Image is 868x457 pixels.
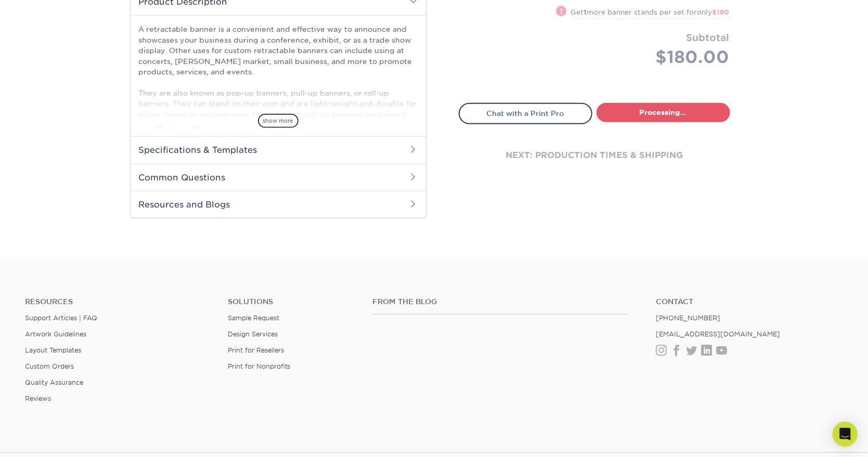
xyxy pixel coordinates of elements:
[597,103,730,122] a: Processing...
[131,164,426,191] h2: Common Questions
[656,314,720,322] a: [PHONE_NUMBER]
[25,395,51,402] a: Reviews
[25,362,74,370] a: Custom Orders
[656,330,780,338] a: [EMAIL_ADDRESS][DOMAIN_NAME]
[228,297,357,306] h4: Solutions
[228,314,279,322] a: Sample Request
[228,330,278,338] a: Design Services
[228,346,284,354] a: Print for Resellers
[131,136,426,163] h2: Specifications & Templates
[459,124,730,187] div: next: production times & shipping
[25,330,86,338] a: Artwork Guidelines
[833,422,858,447] div: Open Intercom Messenger
[25,297,212,306] h4: Resources
[459,103,592,124] a: Chat with a Print Pro
[228,362,291,370] a: Print for Nonprofits
[656,297,843,306] a: Contact
[372,297,628,306] h4: From the Blog
[131,191,426,218] h2: Resources and Blogs
[25,346,81,354] a: Layout Templates
[258,114,299,128] span: show more
[139,24,418,406] p: A retractable banner is a convenient and effective way to announce and showcases your business du...
[25,378,83,386] a: Quality Assurance
[25,314,97,322] a: Support Articles | FAQ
